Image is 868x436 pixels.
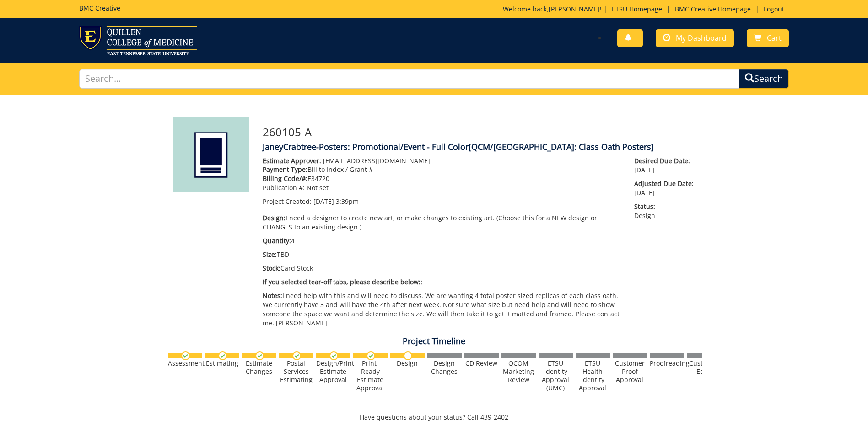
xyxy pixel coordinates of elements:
[427,359,462,376] div: Design Changes
[263,197,312,206] span: Project Created:
[263,291,621,328] p: I need help with this and will need to discuss. We are wanting 4 total poster sized replicas of e...
[676,33,727,43] span: My Dashboard
[404,351,412,360] img: no
[656,29,734,47] a: My Dashboard
[576,359,610,392] div: ETSU Health Identity Approval
[549,5,600,13] a: [PERSON_NAME]
[464,359,499,367] div: CD Review
[263,156,321,165] span: Estimate Approver:
[263,174,621,183] p: E34720
[539,359,573,392] div: ETSU Identity Approval (UMC)
[79,69,739,89] input: Search...
[181,351,190,360] img: checkmark
[279,359,313,384] div: Postal Services Estimating
[634,202,695,220] p: Design
[747,29,789,47] a: Cart
[79,5,120,11] h5: BMC Creative
[313,197,359,206] span: [DATE] 3:39pm
[367,351,375,360] img: checkmark
[634,179,695,188] span: Adjusted Due Date:
[173,117,249,192] img: Product featured image
[218,351,227,360] img: checkmark
[263,236,291,245] span: Quantity:
[634,179,695,197] p: [DATE]
[263,165,307,174] span: Payment Type:
[634,156,695,165] span: Desired Due Date:
[503,5,789,14] p: Welcome back, ! | | |
[263,156,621,165] p: [EMAIL_ADDRESS][DOMAIN_NAME]
[263,126,695,138] h3: 260105-A
[739,69,789,89] button: Search
[263,174,307,183] span: Billing Code/#:
[501,359,536,384] div: QCOM Marketing Review
[263,213,286,222] span: Design:
[469,141,654,152] span: [QCM/[GEOGRAPHIC_DATA]: Class Oath Posters]
[263,165,621,174] p: Bill to Index / Grant #
[242,359,276,376] div: Estimate Changes
[263,277,422,286] span: If you selected tear-off tabs, please describe below::
[607,5,667,13] a: ETSU Homepage
[263,143,695,152] h4: JaneyCrabtree-Posters: Promotional/Event - Full Color
[263,250,621,259] p: TBD
[263,264,280,272] span: Stock:
[263,213,621,232] p: I need a designer to create new art, or make changes to existing art. (Choose this for a NEW desi...
[329,351,338,360] img: checkmark
[759,5,789,13] a: Logout
[316,359,350,384] div: Design/Print Estimate Approval
[263,236,621,245] p: 4
[167,413,702,422] p: Have questions about your status? Call 439-2402
[79,26,197,55] img: ETSU logo
[263,250,277,259] span: Size:
[205,359,239,367] div: Estimating
[263,264,621,273] p: Card Stock
[634,202,695,211] span: Status:
[353,359,388,392] div: Print-Ready Estimate Approval
[292,351,301,360] img: checkmark
[687,359,721,376] div: Customer Edits
[263,291,282,300] span: Notes:
[670,5,755,13] a: BMC Creative Homepage
[167,337,702,346] h4: Project Timeline
[255,351,264,360] img: checkmark
[634,156,695,175] p: [DATE]
[307,183,329,192] span: Not set
[168,359,202,367] div: Assessment
[263,183,305,192] span: Publication #:
[767,33,782,43] span: Cart
[390,359,425,367] div: Design
[613,359,647,384] div: Customer Proof Approval
[650,359,684,367] div: Proofreading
